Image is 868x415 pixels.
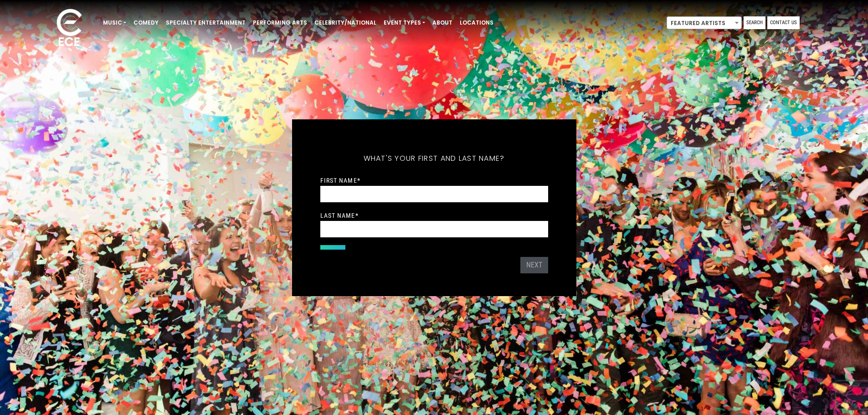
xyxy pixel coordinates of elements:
[767,16,800,29] a: Contact Us
[456,15,497,31] a: Locations
[311,15,380,31] a: Celebrity/National
[130,15,162,31] a: Comedy
[99,15,130,31] a: Music
[46,6,92,51] img: ece_new_logo_whitev2-1.png
[667,17,741,30] span: Featured Artists
[249,15,311,31] a: Performing Arts
[667,16,742,29] span: Featured Artists
[320,142,548,175] h5: What's your first and last name?
[320,211,359,220] label: Last Name
[429,15,456,31] a: About
[380,15,429,31] a: Event Types
[162,15,249,31] a: Specialty Entertainment
[744,16,765,29] a: Search
[320,176,360,184] label: First Name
